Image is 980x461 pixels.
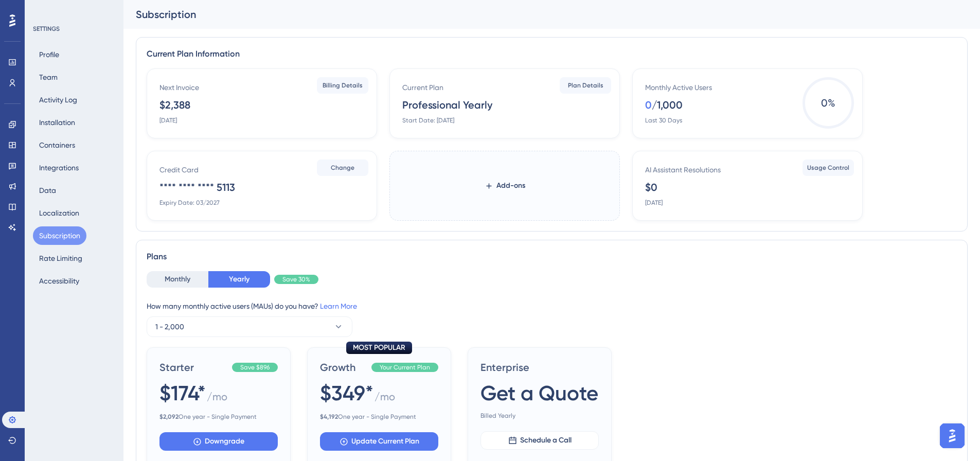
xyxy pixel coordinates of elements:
[560,77,611,94] button: Plan Details
[282,275,310,283] span: Save 30%
[147,251,957,263] div: Plans
[33,181,62,200] button: Data
[346,342,412,354] div: MOST POPULAR
[480,431,599,450] button: Schedule a Call
[402,81,443,94] div: Current Plan
[375,389,395,409] span: / mo
[147,300,957,312] div: How many monthly active users (MAUs) do you have?
[159,432,278,451] button: Downgrade
[468,176,542,195] button: Add-ons
[33,136,81,154] button: Containers
[480,379,598,407] span: Get a Quote
[207,389,227,409] span: / mo
[33,158,85,177] button: Integrations
[402,116,454,125] div: Start Date: [DATE]
[33,91,83,109] button: Activity Log
[159,116,177,125] div: [DATE]
[480,360,599,375] span: Enterprise
[937,420,968,451] iframe: UserGuiding AI Assistant Launcher
[320,432,438,451] button: Update Current Plan
[147,48,957,60] div: Current Plan Information
[520,434,572,447] span: Schedule a Call
[320,302,357,310] a: Learn More
[159,199,220,207] div: Expiry Date: 03/2027
[803,159,854,176] button: Usage Control
[351,435,419,448] span: Update Current Plan
[320,360,367,375] span: Growth
[320,379,373,407] span: $349*
[33,45,65,64] button: Profile
[645,98,652,112] div: 0
[645,180,657,194] div: $0
[652,98,683,112] div: / 1,000
[33,25,116,33] div: SETTINGS
[645,164,721,176] div: AI Assistant Resolutions
[159,413,179,420] b: $ 2,092
[380,363,430,371] span: Your Current Plan
[240,363,270,371] span: Save $896
[807,164,849,172] span: Usage Control
[147,271,208,288] button: Monthly
[803,77,854,129] span: 0 %
[147,316,352,337] button: 1 - 2,000
[33,113,81,132] button: Installation
[33,272,85,290] button: Accessibility
[323,81,363,90] span: Billing Details
[33,68,64,86] button: Team
[317,77,368,94] button: Billing Details
[159,81,199,94] div: Next Invoice
[159,98,190,112] div: $2,388
[159,360,228,375] span: Starter
[402,98,492,112] div: Professional Yearly
[645,81,712,94] div: Monthly Active Users
[496,180,525,192] span: Add-ons
[645,199,663,207] div: [DATE]
[205,435,244,448] span: Downgrade
[33,204,85,222] button: Localization
[33,226,86,245] button: Subscription
[320,413,438,421] span: One year - Single Payment
[568,81,603,90] span: Plan Details
[645,116,682,125] div: Last 30 Days
[33,249,88,268] button: Rate Limiting
[159,379,206,407] span: $174*
[480,412,599,420] span: Billed Yearly
[136,7,942,22] div: Subscription
[159,164,199,176] div: Credit Card
[208,271,270,288] button: Yearly
[317,159,368,176] button: Change
[331,164,354,172] span: Change
[320,413,338,420] b: $ 4,192
[159,413,278,421] span: One year - Single Payment
[155,321,184,333] span: 1 - 2,000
